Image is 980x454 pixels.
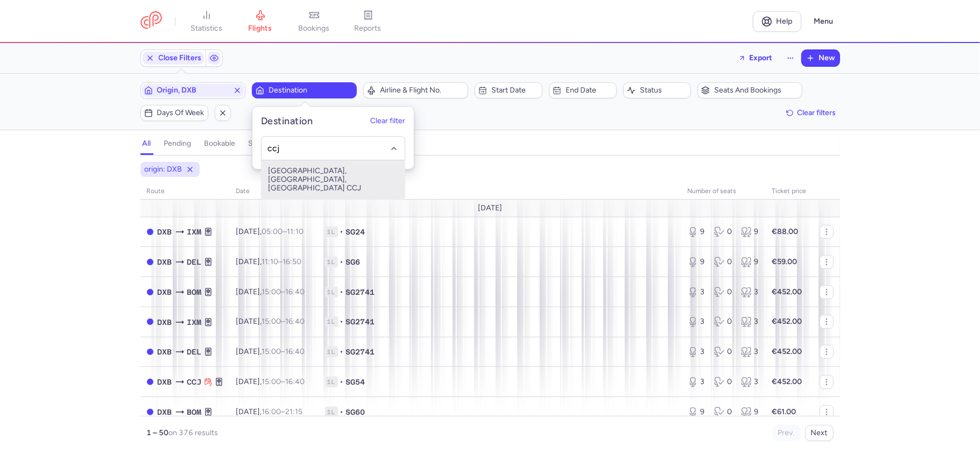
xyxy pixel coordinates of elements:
a: statistics [180,10,234,33]
span: Help [776,17,792,25]
th: number of seats [681,183,766,200]
button: Clear filter [370,117,405,125]
div: 9 [688,407,706,417]
span: • [340,287,344,297]
button: Status [623,82,691,98]
div: 0 [714,287,732,297]
span: Dubai, Dubai, United Arab Emirates [158,376,172,388]
span: • [340,226,344,237]
time: 16:40 [286,347,305,356]
span: Airline & Flight No. [380,86,464,95]
div: 3 [741,346,759,357]
div: 0 [714,346,732,357]
span: [DATE], [236,257,302,266]
time: 16:40 [286,317,305,326]
a: flights [234,10,287,33]
span: Dubai, Dubai, United Arab Emirates [158,286,172,298]
div: 3 [688,346,706,357]
span: Dubai, Dubai, United Arab Emirates [158,316,172,328]
span: Status [640,86,687,95]
span: • [340,377,344,387]
span: Dubai, Dubai, United Arab Emirates [158,226,172,238]
time: 16:40 [286,377,305,386]
h4: all [143,139,151,148]
span: Madurai, Madurai, India [187,226,202,238]
time: 16:50 [283,257,302,266]
span: Dubai, Dubai, United Arab Emirates [158,256,172,268]
span: – [262,287,305,296]
span: Dubai, Dubai, United Arab Emirates [158,406,172,418]
span: on 376 results [169,428,218,437]
a: Help [753,11,801,32]
span: SG54 [346,377,365,387]
span: [DATE], [236,227,304,236]
div: 0 [714,377,732,387]
button: End date [549,82,617,98]
div: 9 [688,257,706,267]
div: 0 [714,316,732,327]
span: reports [355,24,382,33]
span: SG6 [346,257,361,267]
strong: €59.00 [772,257,798,266]
span: [DATE], [236,407,303,416]
time: 11:10 [287,227,304,236]
div: 3 [688,287,706,297]
span: Clear filters [798,109,836,117]
span: [DATE], [236,287,305,296]
button: Next [805,425,834,441]
span: 1L [325,377,338,387]
span: – [262,407,303,416]
button: New [802,50,840,66]
time: 21:15 [286,407,303,416]
span: Destination [269,86,353,95]
time: 15:00 [262,287,281,296]
span: 1L [325,287,338,297]
th: Ticket price [766,183,813,200]
h4: pending [164,139,192,148]
span: End date [566,86,613,95]
span: Madurai, Madurai, India [187,316,202,328]
span: SG2741 [346,346,375,357]
time: 15:00 [262,347,281,356]
span: Chhatrapati Shivaji International (Sahar International), Mumbai, India [187,286,202,298]
th: date [230,183,319,200]
button: Start date [475,82,542,98]
span: Kozhikode Airport, Kozhikode, India [187,376,202,388]
span: CLOSED [147,318,153,325]
div: 0 [714,407,732,417]
span: • [340,346,344,357]
time: 15:00 [262,377,281,386]
span: Indira Gandhi International, New Delhi, India [187,346,202,358]
time: 15:00 [262,317,281,326]
h4: sold out [249,139,277,148]
span: [GEOGRAPHIC_DATA], [GEOGRAPHIC_DATA], [GEOGRAPHIC_DATA] CCJ [262,160,405,199]
strong: 1 – 50 [147,428,169,437]
strong: €452.00 [772,287,802,296]
strong: €452.00 [772,317,802,326]
th: route [140,183,230,200]
span: bookings [299,24,330,33]
span: – [262,347,305,356]
span: – [262,317,305,326]
span: – [262,257,302,266]
strong: €452.00 [772,347,802,356]
button: Seats and bookings [697,82,802,98]
span: [DATE], [236,377,305,386]
span: Origin, DXB [157,86,229,95]
span: CLOSED [147,379,153,385]
button: Close Filters [141,50,206,66]
div: 9 [741,226,759,237]
span: SG24 [346,226,365,237]
button: Menu [808,11,840,32]
div: 9 [741,257,759,267]
span: Close Filters [159,54,202,62]
span: Days of week [157,109,205,117]
div: 3 [741,377,759,387]
span: Start date [491,86,539,95]
span: Dubai, Dubai, United Arab Emirates [158,346,172,358]
span: 1L [325,226,338,237]
a: reports [341,10,395,33]
span: • [340,316,344,327]
time: 16:40 [286,287,305,296]
button: Origin, DXB [140,82,245,98]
